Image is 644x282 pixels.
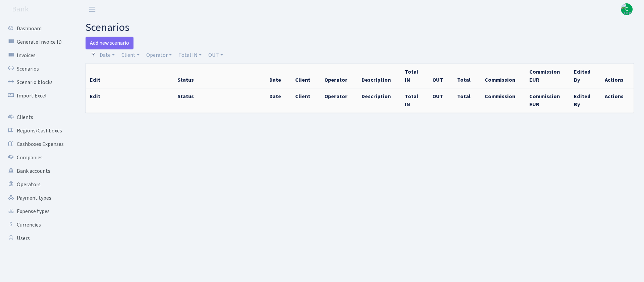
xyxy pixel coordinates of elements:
[173,88,265,113] th: Status
[3,22,70,35] a: Dashboard
[621,3,633,15] img: Consultant
[265,88,291,113] th: Date
[525,64,570,88] th: Commission EUR
[428,64,453,88] th: OUT
[3,49,70,62] a: Invoices
[86,37,133,49] a: Add new scenario
[206,49,226,61] a: OUT
[601,88,634,113] th: Actions
[481,88,525,113] th: Commission
[3,164,70,178] a: Bank accounts
[173,64,265,88] th: Status
[428,88,453,113] th: OUT
[3,62,70,76] a: Scenarios
[401,64,428,88] th: Total IN
[3,232,70,245] a: Users
[291,88,320,113] th: Client
[3,151,70,164] a: Companies
[3,218,70,232] a: Currencies
[621,3,633,15] a: C
[86,64,173,88] th: Edit
[86,88,173,113] th: Edit
[453,64,481,88] th: Total
[119,49,142,61] a: Client
[3,35,70,49] a: Generate Invoice ID
[601,64,634,88] th: Actions
[570,88,601,113] th: Edited By
[144,49,174,61] a: Operator
[3,111,70,124] a: Clients
[3,89,70,103] a: Import Excel
[3,76,70,89] a: Scenario blocks
[525,88,570,113] th: Commission EUR
[3,137,70,151] a: Cashboxes Expenses
[358,64,401,88] th: Description
[3,191,70,205] a: Payment types
[265,64,291,88] th: Date
[401,88,428,113] th: Total IN
[358,88,401,113] th: Description
[84,4,101,15] button: Toggle navigation
[97,49,117,61] a: Date
[570,64,601,88] th: Edited By
[3,205,70,218] a: Expense types
[481,64,525,88] th: Commission
[3,124,70,137] a: Regions/Cashboxes
[320,64,358,88] th: Operator
[86,20,129,35] span: scenarios
[453,88,481,113] th: Total
[291,64,320,88] th: Client
[176,49,204,61] a: Total IN
[320,88,358,113] th: Operator
[3,178,70,191] a: Operators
